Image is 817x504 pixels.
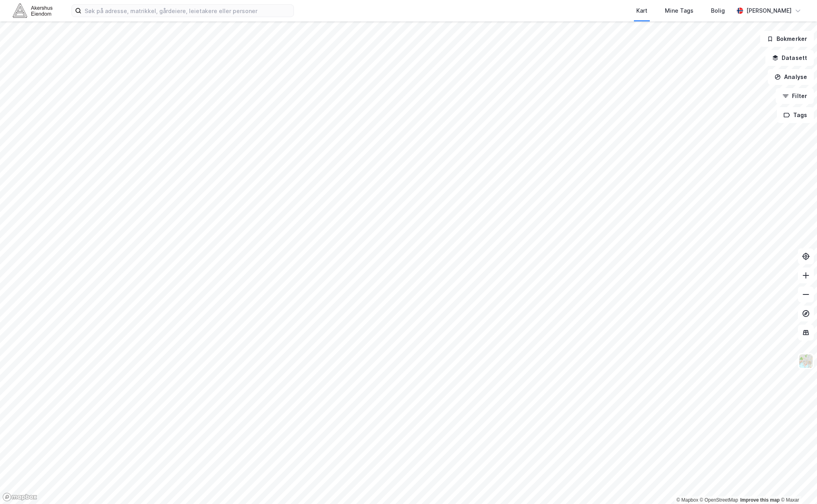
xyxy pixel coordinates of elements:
a: Improve this map [740,497,780,503]
button: Tags [777,107,814,123]
button: Filter [776,88,814,104]
div: Kontrollprogram for chat [777,466,817,504]
div: Mine Tags [665,6,693,15]
a: OpenStreetMap [700,497,738,503]
iframe: Chat Widget [777,466,817,504]
input: Søk på adresse, matrikkel, gårdeiere, leietakere eller personer [81,5,294,17]
button: Datasett [765,50,814,66]
div: Bolig [711,6,725,15]
button: Analyse [768,69,814,85]
img: akershus-eiendom-logo.9091f326c980b4bce74ccdd9f866810c.svg [13,4,52,17]
img: Z [798,354,813,369]
div: [PERSON_NAME] [746,6,792,15]
div: Kart [636,6,647,15]
a: Mapbox homepage [2,492,37,502]
button: Bokmerker [760,31,814,47]
a: Mapbox [676,497,698,503]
